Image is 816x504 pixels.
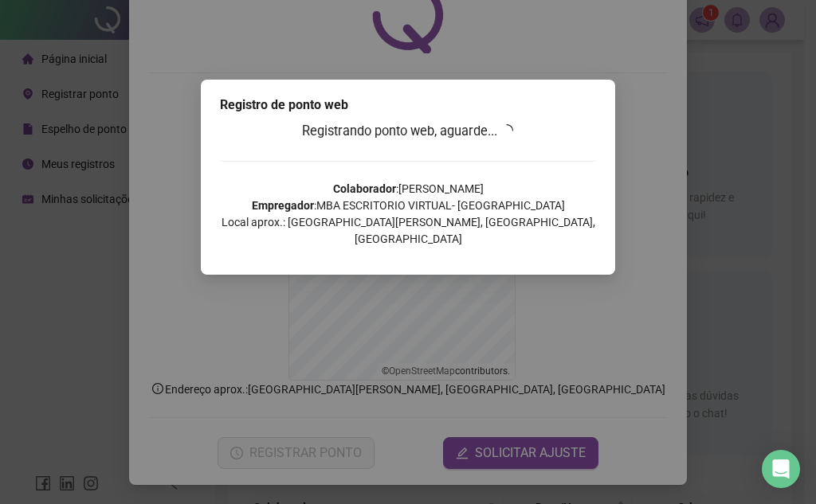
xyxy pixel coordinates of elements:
[220,121,596,142] h3: Registrando ponto web, aguarde...
[220,181,596,248] p: : [PERSON_NAME] : MBA ESCRITORIO VIRTUAL- [GEOGRAPHIC_DATA] Local aprox.: [GEOGRAPHIC_DATA][PERSO...
[762,450,800,488] div: Open Intercom Messenger
[252,199,314,212] strong: Empregador
[220,96,596,115] div: Registro de ponto web
[500,123,515,138] span: loading
[333,182,396,195] strong: Colaborador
